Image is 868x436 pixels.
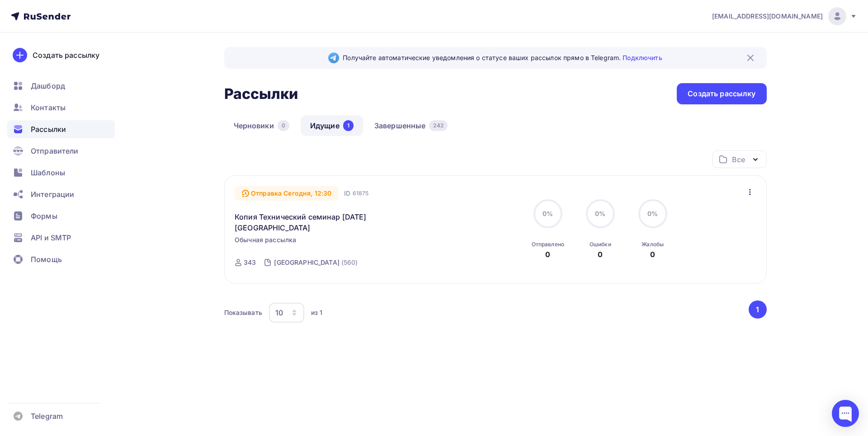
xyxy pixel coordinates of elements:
[623,54,662,61] a: Подключить
[343,120,354,131] div: 1
[235,235,296,244] span: Обычная рассылка
[747,300,767,319] ul: Pagination
[341,258,358,267] div: (560)
[275,307,283,318] div: 10
[301,115,363,136] a: Идущие1
[650,249,655,260] div: 0
[365,115,457,136] a: Завершенные242
[31,411,63,422] span: Telegram
[31,102,66,113] span: Контакты
[224,85,298,103] h2: Рассылки
[31,254,62,265] span: Помощь
[328,52,339,63] img: Telegram
[7,164,115,182] a: Шаблоны
[31,167,65,178] span: Шаблоны
[712,12,823,21] span: [EMAIL_ADDRESS][DOMAIN_NAME]
[590,241,611,248] div: Ошибки
[7,77,115,95] a: Дашборд
[732,154,745,165] div: Все
[642,241,664,248] div: Жалобы
[278,120,289,131] div: 0
[31,189,74,200] span: Интеграции
[224,308,262,317] div: Показывать
[749,300,767,319] button: Go to page 1
[31,124,66,135] span: Рассылки
[353,189,369,198] span: 61875
[274,258,339,267] div: [GEOGRAPHIC_DATA]
[344,189,350,198] span: ID
[269,302,305,323] button: 10
[31,145,79,156] span: Отправители
[224,115,299,136] a: Черновики0
[712,7,857,25] a: [EMAIL_ADDRESS][DOMAIN_NAME]
[598,249,603,260] div: 0
[712,150,767,168] button: Все
[595,210,605,217] span: 0%
[542,210,553,217] span: 0%
[235,211,390,233] a: Копия Технический семинар [DATE] [GEOGRAPHIC_DATA]
[7,207,115,225] a: Формы
[31,80,65,91] span: Дашборд
[31,232,71,243] span: API и SMTP
[31,211,57,221] span: Формы
[429,120,447,131] div: 242
[688,89,755,99] div: Создать рассылку
[235,186,339,201] div: Отправка Сегодня, 12:30
[647,210,658,217] span: 0%
[532,241,564,248] div: Отправлено
[311,308,323,317] div: из 1
[7,142,115,160] a: Отправители
[33,50,99,61] div: Создать рассылку
[7,120,115,138] a: Рассылки
[343,53,662,62] span: Получайте автоматические уведомления о статусе ваших рассылок прямо в Telegram.
[244,258,256,267] div: 343
[7,98,115,117] a: Контакты
[545,249,550,260] div: 0
[273,255,359,270] a: [GEOGRAPHIC_DATA] (560)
